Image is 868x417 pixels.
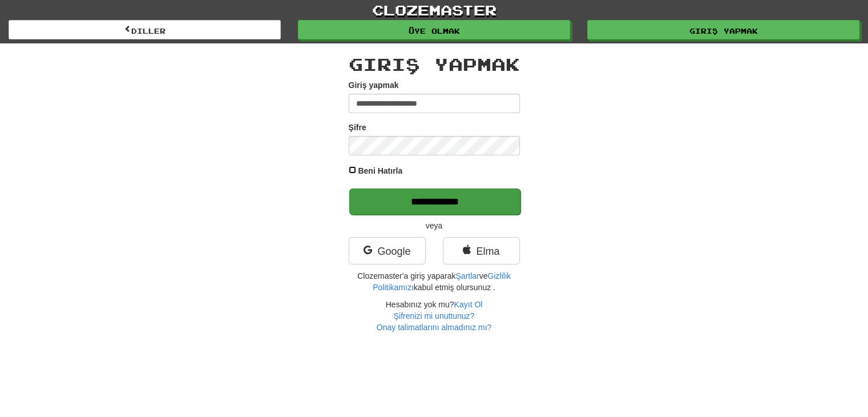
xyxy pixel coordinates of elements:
font: veya [426,221,443,230]
a: Gizlilik Politikamızı [373,271,511,292]
a: Şifrenizi mi unuttunuz? [394,311,475,320]
font: Şifre [349,123,366,132]
font: Diller [131,27,165,35]
a: Giriş yapmak [587,20,859,39]
font: Üye olmak [409,27,460,35]
a: Diller [9,20,281,39]
font: Giriş yapmak [349,54,520,74]
a: Üye olmak [298,20,570,39]
a: Kayıt Ol [454,300,483,309]
a: Onay talimatlarını almadınız mı? [377,323,492,332]
a: Şartlar [455,271,479,280]
font: Elma [476,246,499,257]
font: Clozemaster'a giriş yaparak [357,271,455,280]
font: Hesabınız yok mu? [386,300,454,309]
font: Giriş yapmak [349,81,399,90]
font: kabul etmiş olursunuz . [414,283,495,292]
a: Elma [443,237,520,264]
a: Google [349,237,426,264]
font: Clozemaster [372,1,496,18]
font: Beni Hatırla [358,166,402,175]
font: Giriş yapmak [689,27,758,35]
font: Google [377,246,410,257]
font: ve [479,271,488,280]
